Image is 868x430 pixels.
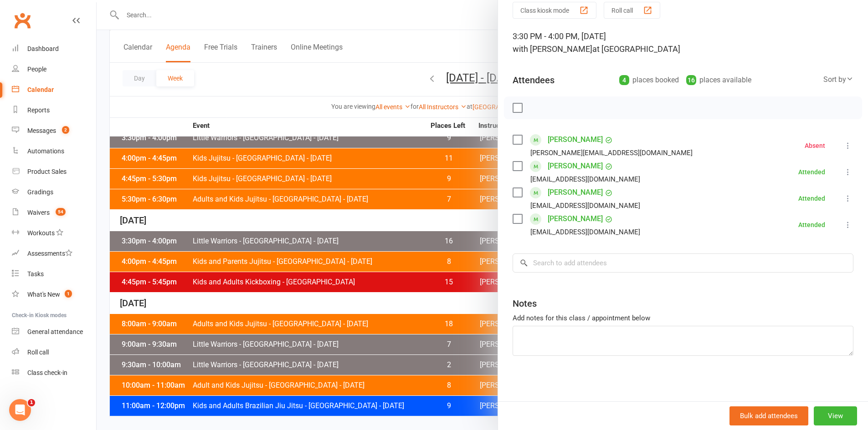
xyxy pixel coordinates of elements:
[12,100,96,121] a: Reports
[11,9,34,32] a: Clubworx
[805,142,825,149] div: Absent
[513,297,537,310] div: Notes
[12,80,96,100] a: Calendar
[12,322,96,342] a: General attendance kiosk mode
[513,253,853,273] input: Search to add attendees
[729,406,808,425] button: Bulk add attendees
[27,291,60,298] div: What's New
[27,168,67,175] div: Product Sales
[12,59,96,80] a: People
[530,226,640,238] div: [EMAIL_ADDRESS][DOMAIN_NAME]
[27,229,55,237] div: Workouts
[592,44,680,54] span: at [GEOGRAPHIC_DATA]
[12,243,96,264] a: Assessments
[12,202,96,223] a: Waivers 54
[12,182,96,202] a: Gradings
[27,270,44,278] div: Tasks
[548,132,603,147] a: [PERSON_NAME]
[62,126,69,134] span: 2
[513,30,853,56] div: 3:30 PM - 4:00 PM, [DATE]
[12,264,96,284] a: Tasks
[530,173,640,185] div: [EMAIL_ADDRESS][DOMAIN_NAME]
[548,212,603,226] a: [PERSON_NAME]
[530,200,640,212] div: [EMAIL_ADDRESS][DOMAIN_NAME]
[56,208,66,216] span: 54
[12,363,96,383] a: Class kiosk mode
[619,74,679,86] div: places booked
[686,74,751,86] div: places available
[12,141,96,162] a: Automations
[27,328,83,335] div: General attendance
[548,185,603,200] a: [PERSON_NAME]
[619,75,629,85] div: 4
[530,147,693,159] div: [PERSON_NAME][EMAIL_ADDRESS][DOMAIN_NAME]
[823,74,853,86] div: Sort by
[798,195,825,202] div: Attended
[27,209,50,216] div: Waivers
[798,169,825,175] div: Attended
[12,284,96,305] a: What's New1
[686,75,696,85] div: 16
[513,2,596,19] button: Class kiosk mode
[798,222,825,228] div: Attended
[12,223,96,243] a: Workouts
[9,399,31,421] iframe: Intercom live chat
[65,290,72,298] span: 1
[12,342,96,363] a: Roll call
[27,106,50,114] div: Reports
[27,188,53,196] div: Gradings
[12,121,96,141] a: Messages 2
[27,45,59,52] div: Dashboard
[513,44,592,54] span: with [PERSON_NAME]
[548,159,603,173] a: [PERSON_NAME]
[12,39,96,59] a: Dashboard
[27,250,72,257] div: Assessments
[27,66,46,73] div: People
[604,2,660,19] button: Roll call
[27,369,67,376] div: Class check-in
[814,406,857,425] button: View
[12,162,96,182] a: Product Sales
[27,147,64,155] div: Automations
[27,127,56,134] div: Messages
[27,86,54,93] div: Calendar
[513,313,853,324] div: Add notes for this class / appointment below
[28,399,35,406] span: 1
[513,74,555,86] div: Attendees
[27,349,49,356] div: Roll call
